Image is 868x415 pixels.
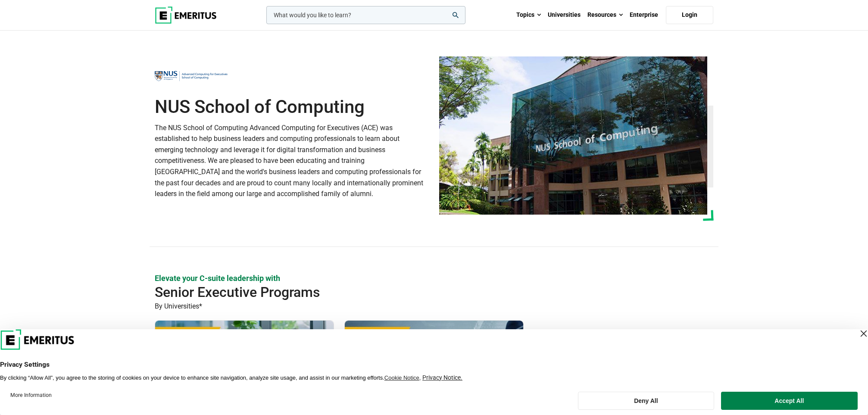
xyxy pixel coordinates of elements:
[155,301,713,312] p: By Universities*
[345,321,523,407] img: Chief Technology Officer Programme | Online Leadership Course
[155,284,657,301] h2: Senior Executive Programs
[155,273,713,284] p: Elevate your C-suite leadership with
[266,6,465,24] input: woocommerce-product-search-field-0
[155,67,228,86] img: NUS School of Computing
[439,56,707,215] img: NUS School of Computing
[666,6,713,24] a: Login
[155,321,334,407] img: Chief Data and AI Officer Programme | Online Leadership Course
[155,96,429,118] h1: NUS School of Computing
[155,122,429,200] p: The NUS School of Computing Advanced Computing for Executives (ACE) was established to help busin...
